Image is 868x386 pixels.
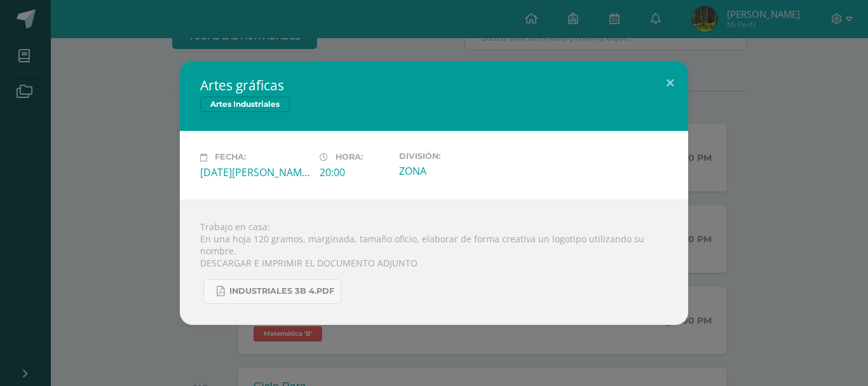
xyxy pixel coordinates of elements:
button: Close (Esc) [652,61,688,104]
div: ZONA [399,164,508,178]
span: Fecha: [215,153,246,162]
div: [DATE][PERSON_NAME] [200,165,309,179]
a: INDUSTRIALES 3B 4.pdf [203,279,341,304]
div: Trabajo en casa: En una hoja 120 gramos, marginada, tamaño oficio, elaborar de forma creativa un ... [180,200,688,325]
h2: Artes gráficas [200,76,668,94]
span: Hora: [336,153,363,162]
label: División: [399,151,508,161]
div: 20:00 [320,165,389,179]
span: INDUSTRIALES 3B 4.pdf [229,286,334,296]
span: Artes Industriales [200,97,290,112]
